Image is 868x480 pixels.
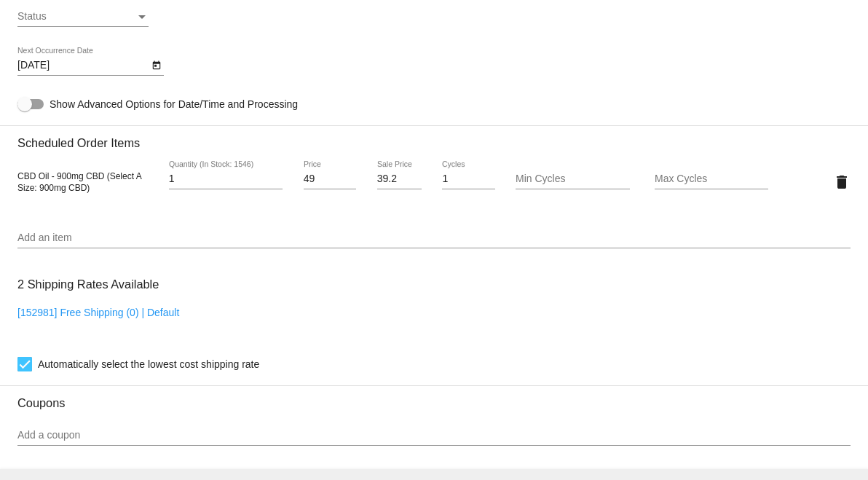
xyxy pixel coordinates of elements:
[17,125,851,150] h3: Scheduled Order Items
[17,11,149,23] mat-select: Status
[38,355,259,373] span: Automatically select the lowest cost shipping rate
[17,430,851,441] input: Add a coupon
[17,269,159,300] h3: 2 Shipping Rates Available
[149,57,164,72] button: Open calendar
[304,173,356,185] input: Price
[17,232,851,244] input: Add an item
[17,171,141,193] span: CBD Oil - 900mg CBD (Select A Size: 900mg CBD)
[377,173,422,185] input: Sale Price
[516,173,629,185] input: Min Cycles
[50,97,298,111] span: Show Advanced Options for Date/Time and Processing
[17,10,47,22] span: Status
[655,173,768,185] input: Max Cycles
[833,173,851,191] mat-icon: delete
[442,173,494,185] input: Cycles
[17,385,851,410] h3: Coupons
[169,173,283,185] input: Quantity (In Stock: 1546)
[17,60,149,71] input: Next Occurrence Date
[17,307,179,318] a: [152981] Free Shipping (0) | Default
